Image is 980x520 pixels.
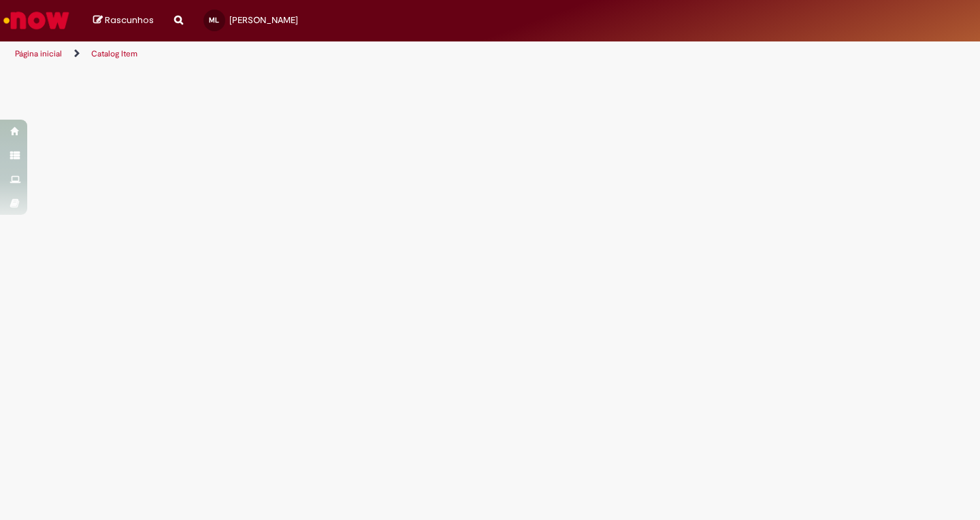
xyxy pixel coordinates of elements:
a: Rascunhos [93,14,154,27]
img: ServiceNow [1,7,71,34]
span: [PERSON_NAME] [229,14,298,26]
span: Rascunhos [105,14,154,27]
span: ML [209,16,219,24]
a: Catalog Item [91,48,137,59]
ul: Trilhas de página [10,41,643,67]
a: Página inicial [15,48,62,59]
